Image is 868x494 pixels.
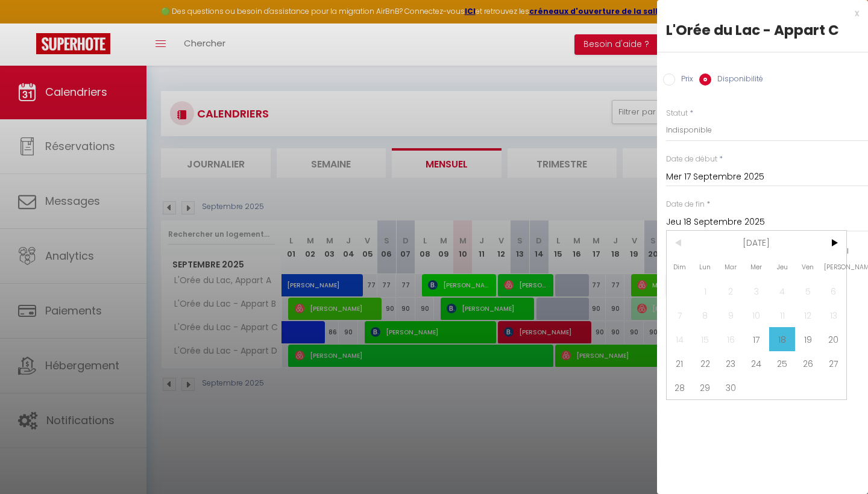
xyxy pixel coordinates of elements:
[820,231,846,255] span: >
[795,279,821,303] span: 5
[667,231,693,255] span: <
[667,351,693,375] span: 21
[795,303,821,327] span: 12
[693,351,719,375] span: 22
[667,255,693,279] span: Dim
[769,255,795,279] span: Jeu
[769,303,795,327] span: 11
[820,255,846,279] span: [PERSON_NAME]
[667,303,693,327] span: 7
[795,351,821,375] span: 26
[666,20,859,40] div: L'Orée du Lac - Appart C
[820,279,846,303] span: 6
[693,279,719,303] span: 1
[744,303,770,327] span: 10
[820,351,846,375] span: 27
[744,327,770,351] span: 17
[718,279,744,303] span: 2
[657,6,859,20] div: x
[795,255,821,279] span: Ven
[744,255,770,279] span: Mer
[666,154,717,165] label: Date de début
[820,327,846,351] span: 20
[820,303,846,327] span: 13
[769,279,795,303] span: 4
[693,231,821,255] span: [DATE]
[675,73,693,87] label: Prix
[693,303,719,327] span: 8
[744,279,770,303] span: 3
[769,351,795,375] span: 25
[693,375,719,399] span: 29
[693,255,719,279] span: Lun
[744,351,770,375] span: 24
[795,327,821,351] span: 19
[718,351,744,375] span: 23
[769,327,795,351] span: 18
[711,73,763,87] label: Disponibilité
[718,375,744,399] span: 30
[666,108,688,119] label: Statut
[693,327,719,351] span: 15
[667,375,693,399] span: 28
[817,440,859,485] iframe: Chat
[667,327,693,351] span: 14
[718,327,744,351] span: 16
[666,199,705,210] label: Date de fin
[718,255,744,279] span: Mar
[718,303,744,327] span: 9
[10,5,46,41] button: Ouvrir le widget de chat LiveChat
